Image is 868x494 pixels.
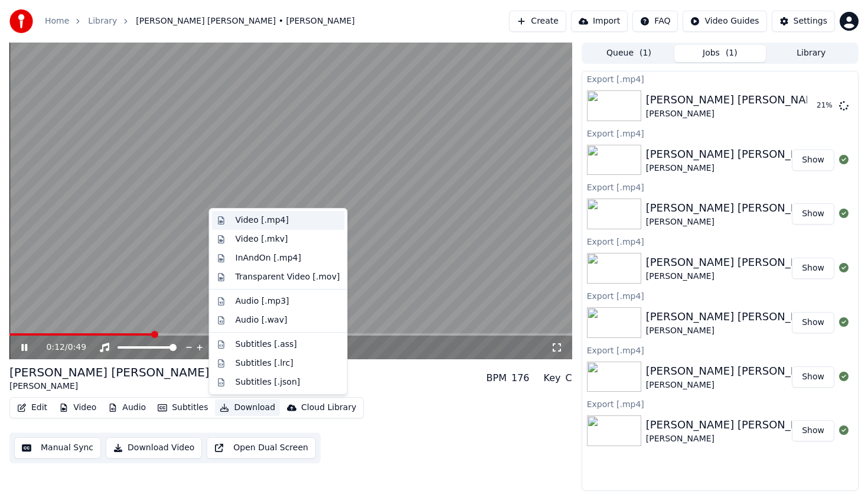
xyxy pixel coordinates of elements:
[792,149,834,171] button: Show
[792,312,834,333] button: Show
[236,295,289,307] div: Audio [.mp3]
[646,433,826,445] div: [PERSON_NAME]
[215,399,280,416] button: Download
[47,342,65,353] span: 0:12
[9,381,210,392] div: [PERSON_NAME]
[509,11,566,32] button: Create
[136,15,355,27] span: [PERSON_NAME] [PERSON_NAME] • [PERSON_NAME]
[646,417,826,433] div: [PERSON_NAME] [PERSON_NAME]
[683,11,766,32] button: Video Guides
[582,396,858,411] div: Export [.mp4]
[646,363,826,379] div: [PERSON_NAME] [PERSON_NAME]
[236,376,301,388] div: Subtitles [.json]
[566,371,572,385] div: C
[9,364,210,381] div: [PERSON_NAME] [PERSON_NAME]
[236,214,289,226] div: Video [.mp4]
[646,325,826,337] div: [PERSON_NAME]
[236,252,302,264] div: InAndOn [.mp4]
[544,371,561,385] div: Key
[103,399,151,416] button: Audio
[68,342,86,353] span: 0:49
[571,11,628,32] button: Import
[582,126,858,140] div: Export [.mp4]
[726,47,738,59] span: ( 1 )
[9,9,33,33] img: youka
[236,233,288,245] div: Video [.mkv]
[766,45,857,62] button: Library
[646,216,826,228] div: [PERSON_NAME]
[646,308,826,325] div: [PERSON_NAME] [PERSON_NAME]
[88,15,117,27] a: Library
[646,92,826,108] div: [PERSON_NAME] [PERSON_NAME]
[236,339,297,350] div: Subtitles [.ass]
[772,11,835,32] button: Settings
[236,357,293,369] div: Subtitles [.lrc]
[54,399,101,416] button: Video
[582,343,858,357] div: Export [.mp4]
[792,258,834,279] button: Show
[14,437,101,459] button: Manual Sync
[582,288,858,303] div: Export [.mp4]
[792,366,834,388] button: Show
[646,162,826,174] div: [PERSON_NAME]
[106,437,202,459] button: Download Video
[632,11,678,32] button: FAQ
[511,371,530,385] div: 176
[45,15,355,27] nav: breadcrumb
[674,45,765,62] button: Jobs
[301,402,356,414] div: Cloud Library
[487,371,507,385] div: BPM
[45,15,69,27] a: Home
[792,203,834,225] button: Show
[236,271,340,283] div: Transparent Video [.mov]
[207,437,316,459] button: Open Dual Screen
[153,399,213,416] button: Subtitles
[639,47,651,59] span: ( 1 )
[583,45,674,62] button: Queue
[582,180,858,194] div: Export [.mp4]
[817,101,834,110] div: 21 %
[646,379,826,391] div: [PERSON_NAME]
[646,254,826,271] div: [PERSON_NAME] [PERSON_NAME]
[582,71,858,86] div: Export [.mp4]
[12,399,52,416] button: Edit
[47,342,75,353] div: /
[236,314,288,326] div: Audio [.wav]
[646,146,826,162] div: [PERSON_NAME] [PERSON_NAME]
[646,271,826,282] div: [PERSON_NAME]
[646,108,826,120] div: [PERSON_NAME]
[794,15,827,27] div: Settings
[582,234,858,248] div: Export [.mp4]
[792,420,834,441] button: Show
[646,200,826,216] div: [PERSON_NAME] [PERSON_NAME]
